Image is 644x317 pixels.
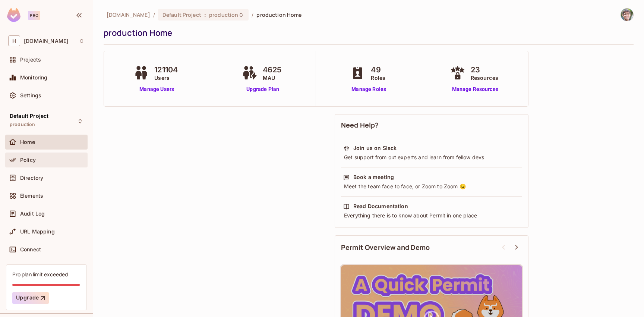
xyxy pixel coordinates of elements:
span: Policy [20,157,36,163]
span: Settings [20,92,41,98]
span: : [204,12,206,18]
span: Need Help? [341,120,379,130]
div: Get support from out experts and learn from fellow devs [343,154,520,161]
div: Read Documentation [353,203,408,210]
span: Projects [20,57,41,63]
div: Everything there is to know about Permit in one place [343,212,520,219]
a: Manage Resources [448,85,502,93]
button: Upgrade [12,292,49,304]
li: / [153,11,155,18]
span: 23 [471,64,498,75]
span: Audit Log [20,211,45,217]
div: Book a meeting [353,173,394,181]
img: nimrod@honeycombinsurance.com [621,9,633,21]
div: Join us on Slack [353,144,397,152]
span: Default Project [10,113,48,119]
span: Monitoring [20,75,48,81]
img: SReyMgAAAABJRU5ErkJggg== [7,8,20,22]
span: H [8,35,20,46]
span: Default Project [162,11,201,18]
span: Connect [20,247,41,252]
span: production [10,122,35,128]
span: URL Mapping [20,229,55,235]
span: Resources [471,74,498,82]
span: Roles [371,74,385,82]
span: production [209,11,238,18]
div: Pro [28,11,40,20]
span: Elements [20,193,43,199]
div: Meet the team face to face, or Zoom to Zoom 😉 [343,183,520,190]
span: MAU [263,74,282,82]
span: 121104 [154,64,178,75]
span: production Home [256,11,302,18]
div: Pro plan limit exceeded [12,271,68,278]
span: 49 [371,64,385,75]
a: Manage Roles [348,85,389,93]
span: Workspace: honeycombinsurance.com [24,38,68,44]
span: Permit Overview and Demo [341,243,430,252]
a: Upgrade Plan [240,85,285,93]
li: / [252,11,253,18]
div: production Home [104,27,630,38]
span: the active workspace [107,11,150,18]
span: Users [154,74,178,82]
span: Directory [20,175,43,181]
span: 4625 [263,64,282,75]
span: Home [20,139,35,145]
a: Manage Users [132,85,181,93]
